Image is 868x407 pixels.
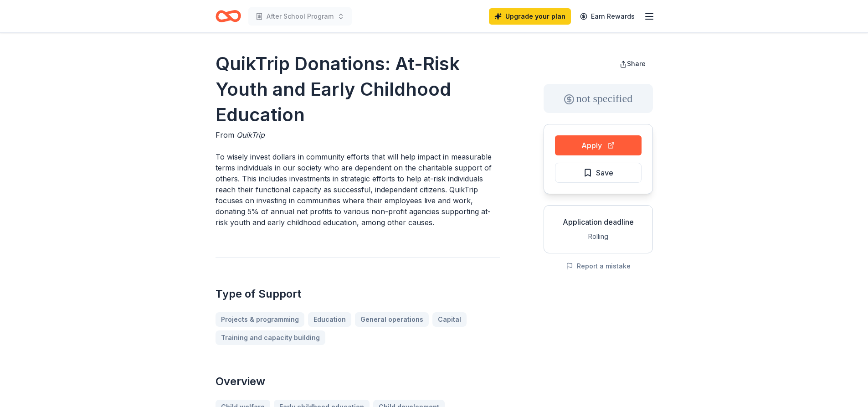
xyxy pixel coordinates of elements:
[216,129,500,140] div: From
[216,5,241,27] a: Home
[612,55,653,73] button: Share
[555,135,642,155] button: Apply
[575,8,640,25] a: Earn Rewards
[216,287,500,301] h2: Type of Support
[489,8,571,25] a: Upgrade your plan
[216,151,500,228] p: To wisely invest dollars in community efforts that will help impact in measurable terms individua...
[627,60,646,67] span: Share
[216,51,500,128] h1: QuikTrip Donations: At-Risk Youth and Early Childhood Education
[267,11,334,22] span: After School Program
[216,374,500,389] h2: Overview
[355,312,429,327] a: General operations
[596,167,613,179] span: Save
[432,312,467,327] a: Capital
[248,7,352,26] button: After School Program
[551,231,645,242] div: Rolling
[551,216,645,227] div: Application deadline
[236,130,265,139] span: QuikTrip
[216,312,304,327] a: Projects & programming
[216,330,325,345] a: Training and capacity building
[308,312,351,327] a: Education
[566,261,631,272] button: Report a mistake
[555,163,642,183] button: Save
[544,84,653,113] div: not specified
